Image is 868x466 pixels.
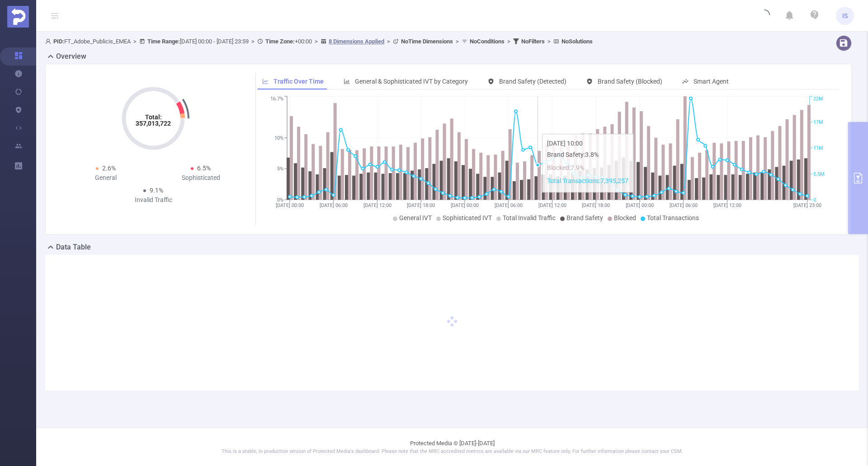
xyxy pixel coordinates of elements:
[277,197,283,203] tspan: 0%
[669,202,697,208] tspan: [DATE] 06:00
[503,214,556,221] span: Total Invalid Traffic
[53,38,64,45] b: PID:
[647,214,699,221] span: Total Transactions
[566,214,603,221] span: Brand Safety
[262,78,269,85] i: icon: line-chart
[793,202,821,208] tspan: [DATE] 23:00
[538,202,566,208] tspan: [DATE] 12:00
[505,38,513,45] span: >
[407,202,435,208] tspan: [DATE] 18:00
[270,96,283,102] tspan: 16.7%
[249,38,257,45] span: >
[614,214,636,221] span: Blocked
[453,38,462,45] span: >
[56,242,91,253] h2: Data Table
[265,38,295,45] b: Time Zone:
[470,38,505,45] b: No Conditions
[147,38,180,45] b: Time Range:
[713,202,741,208] tspan: [DATE] 12:00
[344,78,350,85] i: icon: bar-chart
[598,78,662,85] span: Brand Safety (Blocked)
[401,38,453,45] b: No Time Dimensions
[45,38,53,44] i: icon: user
[153,173,248,183] div: Sophisticated
[36,428,868,466] footer: Protected Media © [DATE]-[DATE]
[145,113,162,121] tspan: Total:
[131,38,139,45] span: >
[561,38,593,45] b: No Solutions
[197,165,211,172] span: 6.5%
[363,202,391,208] tspan: [DATE] 12:00
[451,202,479,208] tspan: [DATE] 00:00
[58,173,153,183] div: General
[813,96,823,102] tspan: 22M
[150,187,163,194] span: 9.1%
[274,78,324,85] span: Traffic Over Time
[106,195,201,205] div: Invalid Traffic
[626,202,654,208] tspan: [DATE] 00:00
[443,214,492,221] span: Sophisticated IVT
[277,166,283,172] tspan: 5%
[56,51,86,62] h2: Overview
[813,171,825,177] tspan: 5.5M
[521,38,545,45] b: No Filters
[59,448,845,456] p: This is a stable, in production version of Protected Media's dashboard. Please note that the MRC ...
[582,202,610,208] tspan: [DATE] 18:00
[312,38,321,45] span: >
[329,38,384,45] u: 8 Dimensions Applied
[813,197,816,203] tspan: 0
[384,38,393,45] span: >
[7,6,29,28] img: Protected Media
[355,78,468,85] span: General & Sophisticated IVT by Category
[842,7,848,25] span: IS
[499,78,566,85] span: Brand Safety (Detected)
[545,38,553,45] span: >
[813,146,823,151] tspan: 11M
[274,135,283,141] tspan: 10%
[102,165,116,172] span: 2.6%
[399,214,432,221] span: General IVT
[319,202,347,208] tspan: [DATE] 06:00
[494,202,522,208] tspan: [DATE] 06:00
[136,120,171,127] tspan: 357,013,722
[45,38,593,45] span: FT_Adobe_Publicis_EMEA [DATE] 00:00 - [DATE] 23:59 +00:00
[276,202,304,208] tspan: [DATE] 00:00
[813,119,823,125] tspan: 17M
[759,9,770,22] i: icon: loading
[693,78,729,85] span: Smart Agent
